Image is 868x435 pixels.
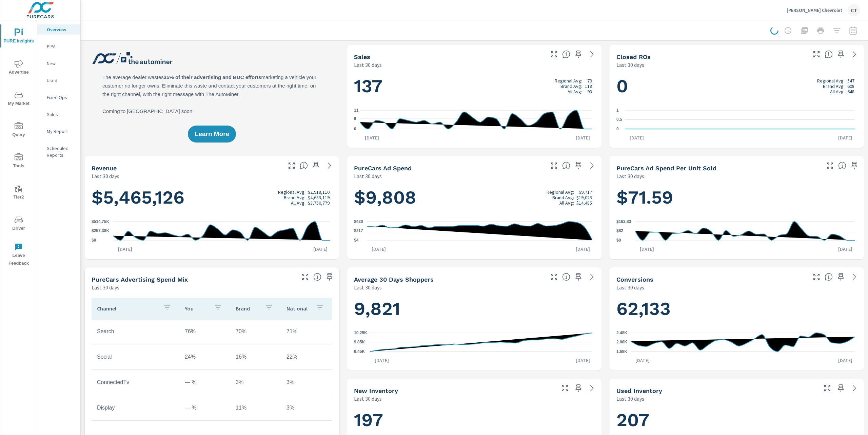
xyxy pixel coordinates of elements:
h5: PureCars Ad Spend Per Unit Sold [616,165,716,172]
p: [DATE] [571,134,595,141]
h5: Sales [354,53,370,60]
p: [DATE] [833,357,857,364]
span: Tools [2,153,35,170]
p: Overview [47,26,75,33]
button: Make Fullscreen [811,49,822,60]
h1: 197 [354,409,595,432]
td: 71% [281,323,332,340]
td: 70% [230,323,281,340]
p: Regional Avg: [547,189,574,195]
p: [DATE] [367,246,391,252]
span: Save this to your personalized report [573,160,584,171]
p: Last 30 days [92,283,119,291]
span: Save this to your personalized report [573,271,584,282]
p: [DATE] [625,134,649,141]
p: All Avg: [568,89,582,94]
p: Used [47,77,75,84]
p: [DATE] [360,134,384,141]
td: ConnectedTv [92,374,179,391]
h5: Conversions [616,276,653,283]
p: Last 30 days [354,395,382,403]
div: Sales [37,109,80,119]
text: 0 [354,127,356,131]
p: $9,717 [579,189,592,195]
div: nav menu [0,20,37,270]
span: PURE Insights [2,29,35,45]
p: You [185,305,209,312]
h5: PureCars Ad Spend [354,165,412,172]
p: Sales [47,111,75,118]
span: The number of dealer-specified goals completed by a visitor. [Source: This data is provided by th... [825,273,833,281]
p: All Avg: [559,200,574,206]
p: $19,025 [576,195,592,200]
button: Make Fullscreen [300,271,311,282]
td: Search [92,323,179,340]
text: $514.75K [92,219,109,224]
p: 608 [847,83,854,89]
span: Leave Feedback [2,243,35,267]
p: National [287,305,310,312]
td: 3% [281,399,332,416]
td: 76% [179,323,230,340]
p: All Avg: [291,200,305,206]
span: Total cost of media for all PureCars channels for the selected dealership group over the selected... [562,162,570,170]
td: Display [92,399,179,416]
p: Regional Avg: [278,189,305,195]
p: Brand Avg: [552,195,574,200]
div: CT [848,4,860,16]
p: [DATE] [370,357,394,364]
p: Last 30 days [92,172,119,180]
p: [DATE] [635,246,659,252]
h5: Used Inventory [616,387,662,394]
p: Last 30 days [354,283,382,291]
p: [DATE] [113,246,137,252]
td: — % [179,399,230,416]
p: 547 [847,78,854,83]
span: Driver [2,216,35,232]
p: All Avg: [830,89,845,94]
text: 0.5 [616,117,622,122]
button: Make Fullscreen [549,271,559,282]
td: 24% [179,348,230,365]
p: Channel [97,305,158,312]
td: — % [179,374,230,391]
text: $163.83 [616,219,631,224]
h1: 0 [616,75,857,98]
p: Regional Avg: [817,78,845,83]
div: New [37,58,80,69]
h5: Closed ROs [616,53,651,60]
p: 93 [587,89,592,94]
p: [DATE] [571,246,595,252]
p: [DATE] [631,357,654,364]
span: Learn More [195,131,229,137]
td: 11% [230,399,281,416]
button: Make Fullscreen [825,160,835,171]
button: Make Fullscreen [549,49,559,60]
span: Save this to your personalized report [835,271,846,282]
h5: Average 30 Days Shoppers [354,276,434,283]
a: See more details in report [849,271,860,282]
text: 0 [616,127,619,131]
text: 2.08K [616,340,627,345]
text: 9.45K [354,349,365,354]
p: [PERSON_NAME] Chevrolet [787,7,842,13]
p: [DATE] [833,134,857,141]
button: Make Fullscreen [822,383,833,394]
button: Learn More [188,126,236,143]
text: 6 [354,116,356,121]
div: Scheduled Reports [37,143,80,160]
a: See more details in report [324,160,335,171]
span: Save this to your personalized report [324,271,335,282]
span: This table looks at how you compare to the amount of budget you spend per channel as opposed to y... [313,273,321,281]
p: Last 30 days [616,61,644,69]
h5: PureCars Advertising Spend Mix [92,276,188,283]
p: PIPA [47,43,75,50]
span: Save this to your personalized report [835,49,846,60]
p: 79 [587,78,592,83]
td: 22% [281,348,332,365]
h1: 9,821 [354,297,595,320]
button: Make Fullscreen [286,160,297,171]
p: My Report [47,128,75,135]
span: Average cost of advertising per each vehicle sold at the dealer over the selected date range. The... [838,162,846,170]
div: PIPA [37,41,80,52]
